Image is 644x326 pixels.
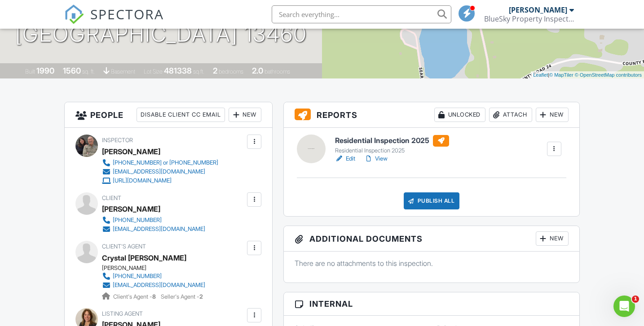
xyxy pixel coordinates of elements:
span: sq. ft. [82,68,95,75]
div: Publish All [404,192,460,209]
div: BlueSky Property Inspections [484,14,574,23]
strong: 8 [152,293,156,300]
span: Client's Agent [102,243,146,250]
h3: Additional Documents [284,226,579,252]
span: SPECTORA [90,4,164,23]
div: New [536,108,569,122]
a: Crystal [PERSON_NAME] [102,251,186,265]
div: 1560 [63,66,81,75]
strong: 2 [199,293,203,300]
span: Client [102,195,121,201]
p: There are no attachments to this inspection. [295,258,568,268]
a: Edit [335,154,355,163]
div: New [229,108,261,122]
div: New [536,231,569,246]
div: Disable Client CC Email [137,108,225,122]
a: © OpenStreetMap contributors [575,72,642,78]
input: Search everything... [272,5,451,23]
span: Built [25,68,35,75]
h3: Reports [284,102,579,128]
div: [PERSON_NAME] [102,265,212,272]
iframe: Intercom live chat [613,296,635,317]
div: [EMAIL_ADDRESS][DOMAIN_NAME] [113,282,205,289]
a: © MapTiler [549,72,573,78]
div: 481338 [164,66,192,75]
div: [EMAIL_ADDRESS][DOMAIN_NAME] [113,226,205,233]
div: 2 [213,66,217,75]
span: Listing Agent [102,310,143,317]
a: [EMAIL_ADDRESS][DOMAIN_NAME] [102,167,218,176]
a: View [364,154,388,163]
span: basement [111,68,135,75]
div: [PERSON_NAME] [509,5,567,14]
a: Residential Inspection 2025 Residential Inspection 2025 [335,135,449,155]
span: bedrooms [219,68,243,75]
div: [EMAIL_ADDRESS][DOMAIN_NAME] [113,168,205,175]
div: Unlocked [434,108,485,122]
div: [PHONE_NUMBER] or [PHONE_NUMBER] [113,159,218,166]
div: [PHONE_NUMBER] [113,217,162,224]
a: [PHONE_NUMBER] [102,216,205,225]
a: [URL][DOMAIN_NAME] [102,176,218,185]
span: Inspector [102,137,133,143]
div: [PERSON_NAME] [102,145,160,158]
div: [PHONE_NUMBER] [113,273,162,280]
span: Lot Size [144,68,163,75]
div: 2.0 [252,66,263,75]
a: [EMAIL_ADDRESS][DOMAIN_NAME] [102,281,205,290]
img: The Best Home Inspection Software - Spectora [64,4,84,24]
span: Seller's Agent - [161,293,203,300]
div: [URL][DOMAIN_NAME] [113,177,172,184]
span: 1 [632,296,639,303]
a: [PHONE_NUMBER] [102,272,205,281]
div: Attach [489,108,532,122]
span: bathrooms [265,68,290,75]
h3: Internal [284,292,579,316]
h3: People [65,102,272,128]
a: Leaflet [533,72,548,78]
a: [PHONE_NUMBER] or [PHONE_NUMBER] [102,158,218,167]
span: sq.ft. [193,68,204,75]
div: Residential Inspection 2025 [335,147,449,154]
div: 1990 [36,66,54,75]
a: SPECTORA [64,12,164,31]
a: [EMAIL_ADDRESS][DOMAIN_NAME] [102,225,205,234]
span: Client's Agent - [113,293,157,300]
div: [PERSON_NAME] [102,202,160,216]
div: | [531,71,644,79]
h6: Residential Inspection 2025 [335,135,449,147]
